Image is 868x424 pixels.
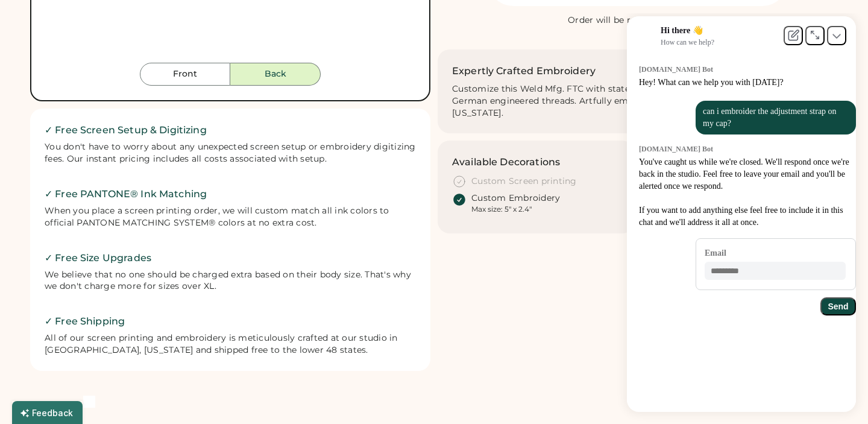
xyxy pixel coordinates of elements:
h2: ✓ Free Size Upgrades [45,251,416,265]
h2: ✓ Free Shipping [45,314,416,329]
div: Custom Embroidery [471,192,560,204]
div: All of our screen printing and embroidery is meticulously crafted at our studio in [GEOGRAPHIC_DA... [45,332,416,356]
h3: Available Decorations [452,155,560,169]
div: We believe that no one should be charged extra based on their body size. That's why we don't char... [45,269,416,293]
button: Back [230,63,321,86]
h2: ✓ Free PANTONE® Ink Matching [45,187,416,201]
div: Order will be ready by [568,14,664,27]
div: Customize this Weld Mfg. FTC with state of the art embroidery using the finest German engineered ... [452,83,823,119]
h2: ✓ Free Screen Setup & Digitizing [45,123,416,138]
div: When you place a screen printing order, we will custom match all ink colors to official PANTONE M... [45,205,416,229]
div: Custom Screen printing [471,176,577,188]
div: You don't have to worry about any unexpected screen setup or embroidery digitizing fees. Our inst... [45,141,416,165]
div: Max size: 5" x 2.4" [471,204,532,214]
iframe: Front Chat [612,13,868,424]
button: Front [140,63,230,86]
h2: Expertly Crafted Embroidery [452,64,596,78]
